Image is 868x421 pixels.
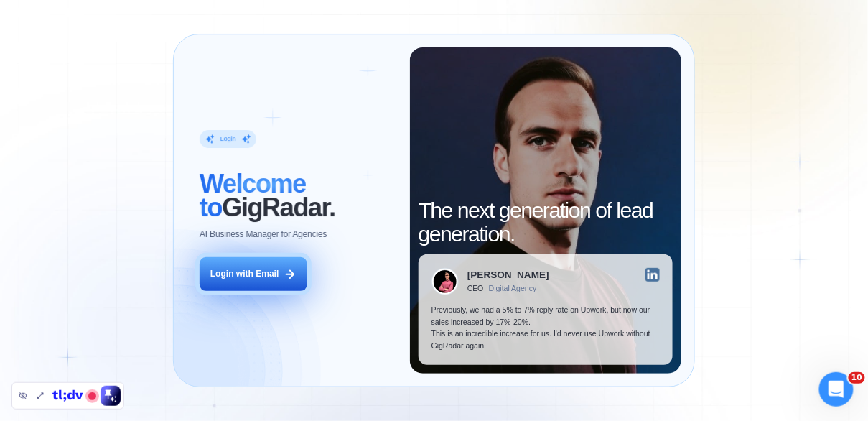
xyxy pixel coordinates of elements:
span: 10 [849,372,865,384]
iframe: Intercom live chat [819,372,854,407]
div: Digital Agency [489,284,537,292]
div: CEO [467,284,483,292]
div: Login [220,134,236,143]
div: [PERSON_NAME] [467,270,549,280]
p: AI Business Manager for Agencies [200,228,327,241]
div: Login with Email [210,268,279,280]
span: Welcome to [200,169,306,222]
h2: The next generation of lead generation. [419,198,673,246]
h2: ‍ GigRadar. [200,172,397,220]
p: Previously, we had a 5% to 7% reply rate on Upwork, but now our sales increased by 17%-20%. This ... [431,304,660,352]
button: Login with Email [200,257,307,291]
